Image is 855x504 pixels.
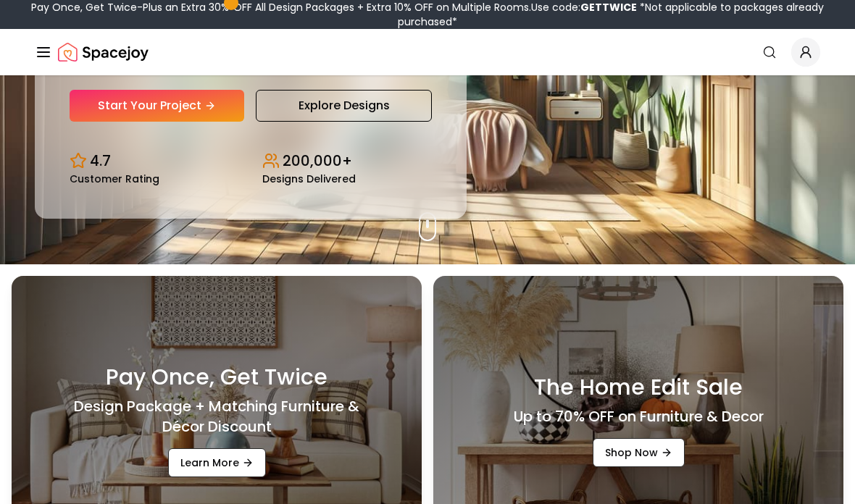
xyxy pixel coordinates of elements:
div: Design stats [70,139,432,184]
small: Customer Rating [70,174,159,184]
a: Shop Now [593,438,685,467]
small: Designs Delivered [262,174,356,184]
a: Learn More [168,448,266,477]
p: 200,000+ [283,151,352,171]
h4: Up to 70% OFF on Furniture & Decor [514,406,764,427]
h3: Pay Once, Get Twice [106,364,328,390]
nav: Global [35,29,820,75]
a: Start Your Project [70,90,244,122]
img: Spacejoy Logo [58,38,149,67]
h3: The Home Edit Sale [534,374,743,400]
p: 4.7 [90,151,111,171]
a: Explore Designs [256,90,432,122]
a: Spacejoy [58,38,149,67]
h4: Design Package + Matching Furniture & Décor Discount [54,396,379,437]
